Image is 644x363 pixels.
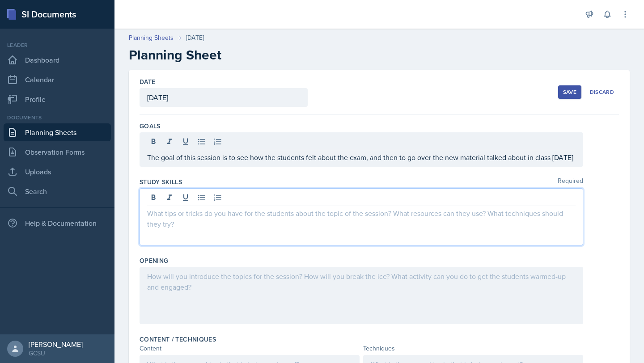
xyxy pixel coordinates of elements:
[4,123,111,141] a: Planning Sheets
[4,163,111,181] a: Uploads
[585,85,619,99] button: Discard
[4,182,111,200] a: Search
[558,177,583,186] span: Required
[129,33,174,42] a: Planning Sheets
[140,177,182,186] label: Study Skills
[563,89,576,96] div: Save
[29,340,83,349] div: [PERSON_NAME]
[147,152,576,163] p: The goal of this session is to see how the students felt about the exam, and then to go over the ...
[4,71,111,89] a: Calendar
[4,51,111,69] a: Dashboard
[186,33,204,42] div: [DATE]
[140,335,216,344] label: Content / Techniques
[140,122,161,131] label: Goals
[140,344,360,353] div: Content
[4,214,111,232] div: Help & Documentation
[140,256,168,265] label: Opening
[363,344,583,353] div: Techniques
[129,47,630,63] h2: Planning Sheet
[4,143,111,161] a: Observation Forms
[4,114,111,122] div: Documents
[4,41,111,49] div: Leader
[29,349,83,358] div: GCSU
[140,77,155,86] label: Date
[590,89,614,96] div: Discard
[4,90,111,108] a: Profile
[558,85,581,99] button: Save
